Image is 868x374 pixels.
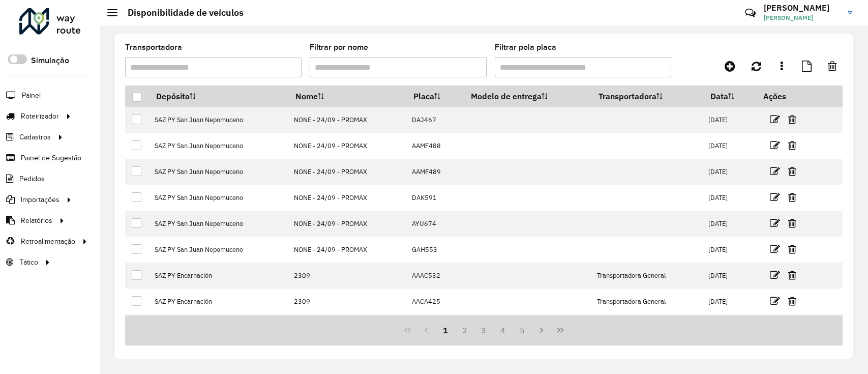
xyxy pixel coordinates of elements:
th: Data [703,85,757,107]
td: AAMF488 [407,133,464,159]
th: Ações [757,85,818,107]
span: Painel [22,90,41,101]
td: Transportadora General [592,263,703,289]
span: Relatórios [21,215,52,226]
button: Next Page [532,321,551,340]
td: DAJ467 [407,107,464,133]
a: Excluir [788,190,796,204]
span: Retroalimentação [21,236,75,247]
td: SAZ PY San Juan Nepomuceno [149,159,288,185]
a: Excluir [788,242,796,256]
th: Depósito [149,85,288,107]
button: 3 [474,321,494,340]
a: Editar [770,112,780,126]
a: Editar [770,294,780,308]
label: Filtrar pela placa [495,41,556,53]
h2: Disponibilidade de veículos [117,7,244,18]
td: AYU674 [407,211,464,237]
th: Placa [407,85,464,107]
td: Transportadora General [592,289,703,314]
span: Tático [19,257,38,268]
span: [PERSON_NAME] [764,13,840,22]
a: Editar [770,164,780,178]
td: SAZ PY Encarnación [149,263,288,289]
td: [DATE] [703,237,757,263]
a: Editar [770,268,780,282]
a: Editar [770,216,780,230]
span: Painel de Sugestão [21,153,81,163]
a: Excluir [788,216,796,230]
td: NONE - 24/09 - PROMAX [289,185,407,211]
td: NONE - 24/09 - PROMAX [289,159,407,185]
td: [DATE] [703,159,757,185]
td: [DATE] [703,289,757,314]
td: SAZ PY Encarnación [149,314,288,340]
td: SAZ PY San Juan Nepomuceno [149,133,288,159]
td: [DATE] [703,314,757,340]
td: GAH553 [407,237,464,263]
td: NONE - 24/09 - PROMAX [289,107,407,133]
th: Transportadora [592,85,703,107]
td: [DATE] [703,185,757,211]
a: Editar [770,138,780,152]
a: Contato Rápido [739,2,761,24]
button: Last Page [551,321,570,340]
button: 1 [436,321,455,340]
span: Importações [21,194,59,205]
td: 2309 [289,289,407,314]
td: AACA406 [407,314,464,340]
td: SAZ PY San Juan Nepomuceno [149,237,288,263]
td: [DATE] [703,263,757,289]
label: Transportadora [125,41,182,53]
td: Transportadora General [592,314,703,340]
span: Pedidos [19,174,45,184]
td: DAK591 [407,185,464,211]
button: 5 [513,321,532,340]
th: Modelo de entrega [464,85,592,107]
td: [DATE] [703,107,757,133]
td: NONE - 24/09 - PROMAX [289,133,407,159]
td: AAAC532 [407,263,464,289]
td: NONE - 24/09 - PROMAX [289,237,407,263]
td: SAZ PY San Juan Nepomuceno [149,185,288,211]
td: SAZ PY San Juan Nepomuceno [149,107,288,133]
td: AAMF489 [407,159,464,185]
h3: [PERSON_NAME] [764,3,840,13]
td: NONE - 24/09 - PROMAX [289,211,407,237]
span: Roteirizador [21,111,59,122]
td: [DATE] [703,133,757,159]
td: SAZ PY Encarnación [149,289,288,314]
a: Excluir [788,294,796,308]
th: Nome [289,85,407,107]
a: Excluir [788,268,796,282]
a: Excluir [788,164,796,178]
td: 2309 [289,263,407,289]
span: Cadastros [19,132,51,142]
button: 2 [455,321,474,340]
a: Excluir [788,112,796,126]
td: 2309 [289,314,407,340]
label: Simulação [31,54,69,67]
td: SAZ PY San Juan Nepomuceno [149,211,288,237]
a: Editar [770,190,780,204]
td: AACA425 [407,289,464,314]
label: Filtrar por nome [310,41,368,53]
a: Excluir [788,138,796,152]
td: [DATE] [703,211,757,237]
button: 4 [493,321,513,340]
a: Editar [770,242,780,256]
